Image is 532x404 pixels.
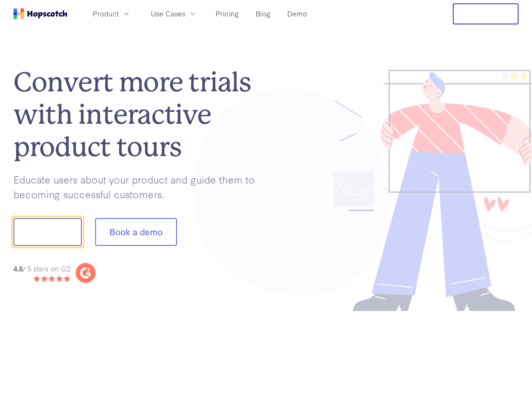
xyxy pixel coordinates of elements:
a: Blog [252,7,274,21]
span: Product [93,8,119,19]
button: Show me! [13,218,82,246]
h1: Convert more trials with interactive product tours [13,66,266,163]
a: Pricing [212,7,242,21]
button: Free Trial [453,3,519,24]
button: Use Cases [146,7,202,21]
button: Book a demo [95,218,177,246]
div: / 5 stars on G2 [13,263,70,274]
a: Home [13,8,67,19]
button: Product [88,7,136,21]
p: Educate users about your product and guide them to becoming successful customers. [13,172,266,201]
a: Demo [284,7,310,21]
span: Use Cases [151,8,185,19]
strong: 4.8 [13,263,23,273]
